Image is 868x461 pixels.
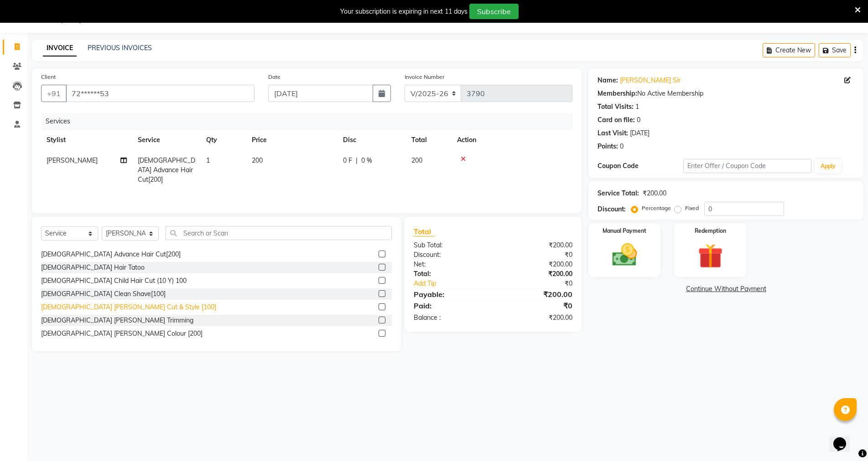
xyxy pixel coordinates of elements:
div: No Active Membership [598,89,854,98]
div: Membership: [598,89,637,98]
div: Discount: [407,250,493,260]
div: Discount: [598,205,626,214]
div: Service Total: [598,189,639,198]
button: Apply [815,159,841,173]
th: Qty [201,130,246,150]
span: | [356,156,358,165]
button: Subscribe [469,4,519,19]
span: 0 % [361,156,372,165]
div: Last Visit: [598,128,628,138]
div: ₹0 [493,250,579,260]
button: +91 [41,85,67,102]
div: ₹200.00 [493,313,579,323]
label: Client [41,73,56,81]
img: _cash.svg [604,241,645,269]
input: Search by Name/Mobile/Email/Code [66,85,255,102]
label: Redemption [695,227,726,235]
div: Coupon Code [598,161,683,171]
label: Manual Payment [603,227,646,235]
div: ₹200.00 [493,289,579,300]
span: [DEMOGRAPHIC_DATA] Advance Hair Cut[200] [138,156,195,184]
div: ₹200.00 [643,189,666,198]
th: Total [406,130,452,150]
div: [DEMOGRAPHIC_DATA] [PERSON_NAME] Cut & Style [100] [41,302,216,312]
div: Payable: [407,289,493,300]
label: Percentage [642,204,671,212]
span: 1 [206,156,210,164]
label: Fixed [685,204,699,212]
th: Service [132,130,201,150]
iframe: chat widget [830,425,859,452]
button: Create New [763,43,815,57]
div: Your subscription is expiring in next 11 days [340,7,468,16]
div: ₹0 [507,279,579,288]
span: 200 [411,156,422,164]
div: [DEMOGRAPHIC_DATA] [PERSON_NAME] Trimming [41,316,193,325]
div: Total: [407,269,493,279]
div: [DEMOGRAPHIC_DATA] Clean Shave[100] [41,289,166,299]
div: Balance : [407,313,493,323]
input: Search or Scan [166,226,392,240]
div: ₹200.00 [493,260,579,269]
th: Disc [338,130,406,150]
span: 200 [252,156,263,164]
div: ₹200.00 [493,269,579,279]
div: Paid: [407,300,493,311]
div: [DEMOGRAPHIC_DATA] Advance Hair Cut[200] [41,250,181,259]
div: Points: [598,142,618,151]
label: Invoice Number [405,73,444,81]
a: PREVIOUS INVOICES [88,44,152,52]
div: Sub Total: [407,241,493,250]
div: ₹200.00 [493,241,579,250]
div: Net: [407,260,493,269]
div: [DEMOGRAPHIC_DATA] Child Hair Cut (10 Y) 100 [41,276,187,286]
th: Action [452,130,572,150]
a: Continue Without Payment [590,284,862,294]
th: Stylist [41,130,132,150]
div: [DATE] [630,128,650,138]
a: Add Tip [407,279,508,288]
div: Total Visits: [598,102,634,112]
div: ₹0 [493,300,579,311]
div: 1 [635,102,639,112]
img: _gift.svg [690,241,731,271]
button: Save [819,43,851,57]
div: [DEMOGRAPHIC_DATA] [PERSON_NAME] Colour [200] [41,329,203,338]
span: 0 F [343,156,352,165]
span: [PERSON_NAME] [47,156,98,164]
div: 0 [620,142,624,151]
div: Name: [598,76,618,85]
input: Enter Offer / Coupon Code [683,159,811,173]
a: INVOICE [43,40,77,56]
div: 0 [637,115,640,125]
div: Card on file: [598,115,635,125]
label: Date [268,73,281,81]
a: [PERSON_NAME] Sir [620,76,681,85]
div: [DEMOGRAPHIC_DATA] Hair Tatoo [41,263,145,272]
div: Services [42,113,579,130]
span: Total [414,227,435,236]
th: Price [246,130,338,150]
